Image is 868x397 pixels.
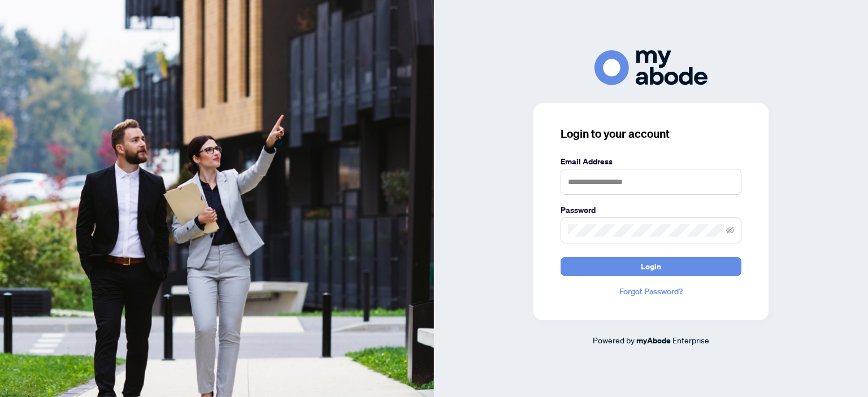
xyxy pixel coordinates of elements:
[561,204,741,216] label: Password
[561,155,741,168] label: Email Address
[561,257,741,276] button: Login
[672,335,709,345] span: Enterprise
[726,226,734,234] span: eye-invisible
[594,50,708,85] img: ma-logo
[561,285,741,298] a: Forgot Password?
[593,335,635,345] span: Powered by
[636,334,671,347] a: myAbode
[641,258,661,276] span: Login
[561,126,741,142] h3: Login to your account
